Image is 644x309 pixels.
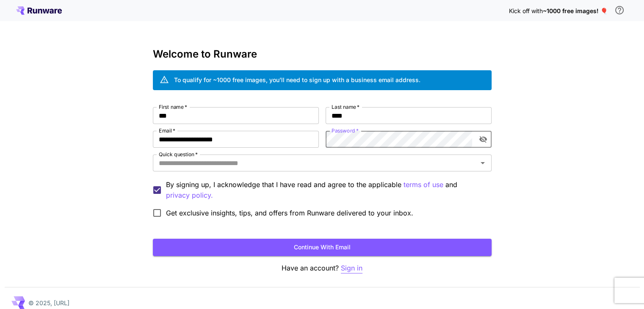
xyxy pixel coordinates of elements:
[153,263,492,273] p: Have an account?
[166,208,413,218] span: Get exclusive insights, tips, and offers from Runware delivered to your inbox.
[174,75,420,84] div: To qualify for ~1000 free images, you’ll need to sign up with a business email address.
[332,103,359,110] label: Last name
[159,151,198,158] label: Quick question
[509,7,543,14] span: Kick off with
[611,2,628,19] button: In order to qualify for free credit, you need to sign up with a business email address and click ...
[166,190,213,201] button: By signing up, I acknowledge that I have read and agree to the applicable terms of use and
[166,179,485,201] p: By signing up, I acknowledge that I have read and agree to the applicable and
[153,239,492,256] button: Continue with email
[28,298,69,307] p: © 2025, [URL]
[475,132,491,147] button: toggle password visibility
[404,179,443,190] p: terms of use
[166,190,213,201] p: privacy policy.
[159,103,187,110] label: First name
[341,263,362,273] button: Sign in
[404,179,443,190] button: By signing up, I acknowledge that I have read and agree to the applicable and privacy policy.
[332,127,359,134] label: Password
[543,7,608,14] span: ~1000 free images! 🎈
[159,127,175,134] label: Email
[153,48,492,60] h3: Welcome to Runware
[477,157,489,169] button: Open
